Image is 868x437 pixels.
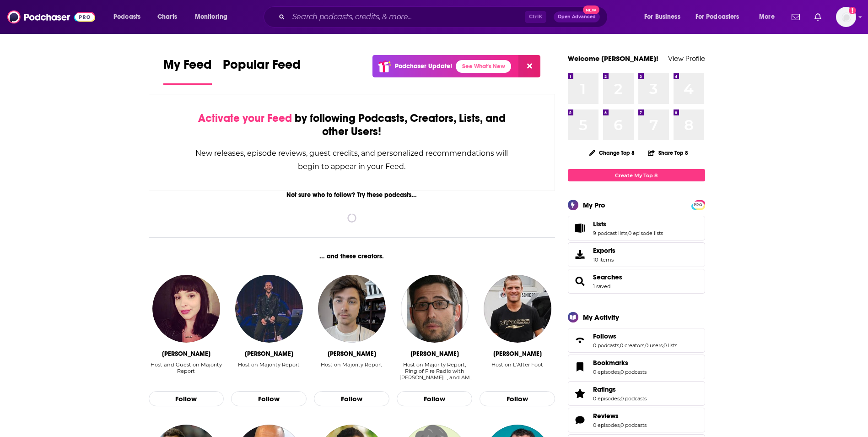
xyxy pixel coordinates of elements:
[289,10,525,24] input: Search podcasts, credits, & more...
[593,257,615,263] span: 10 items
[593,273,622,281] span: Searches
[593,342,619,349] a: 0 podcasts
[593,246,615,255] span: Exports
[644,11,680,23] span: For Business
[238,361,300,368] div: Host on Majority Report
[245,350,293,358] div: Michael J Brooks
[198,111,292,125] span: Activate your Feed
[149,361,224,374] div: Host and Guest on Majority Report
[314,391,389,407] button: Follow
[663,342,677,349] a: 0 lists
[558,15,596,19] span: Open Advanced
[583,201,605,209] div: My Pro
[568,242,705,267] a: Exports
[593,220,606,228] span: Lists
[568,381,705,406] span: Ratings
[647,144,689,162] button: Share Top 8
[410,350,459,358] div: Sam Seder
[571,334,589,347] a: Follows
[107,10,152,24] button: open menu
[571,361,589,373] a: Bookmarks
[491,361,543,368] div: Host on L'After Foot
[321,361,383,368] div: Host on Majority Report
[231,391,307,407] button: Follow
[668,54,705,63] a: View Profile
[690,10,753,24] button: open menu
[397,391,472,407] button: Follow
[163,57,212,85] a: My Feed
[593,359,647,367] a: Bookmarks
[195,147,509,173] div: New releases, episode reviews, guest credits, and personalized recommendations will begin to appe...
[836,7,856,27] span: Logged in as audreytaylor13
[568,355,705,379] span: Bookmarks
[195,112,509,138] div: by following Podcasts, Creators, Lists, and other Users!
[568,328,705,353] span: Follows
[493,350,542,358] div: Jerome Rothen
[620,422,647,428] a: 0 podcasts
[663,342,663,349] span: ,
[593,385,616,393] span: Ratings
[571,275,589,288] a: Searches
[189,10,239,24] button: open menu
[480,391,555,407] button: Follow
[693,201,704,208] a: PRO
[620,422,620,428] span: ,
[149,252,555,260] div: ... and these creators.
[693,202,704,208] span: PRO
[195,11,227,23] span: Monitoring
[593,369,620,375] a: 0 episodes
[571,387,589,400] a: Ratings
[397,361,472,381] div: Host on Majority Report, Ring of Fire Radio with Farr…, and AM Quickie
[584,147,641,158] button: Change Top 8
[571,248,589,261] span: Exports
[593,220,663,228] a: Lists
[593,230,627,236] a: 9 podcast lists
[568,408,705,432] span: Reviews
[628,230,663,236] a: 0 episode lists
[328,350,376,358] div: Matt Lech
[583,5,599,14] span: New
[836,7,856,27] img: User Profile
[149,361,224,381] div: Host and Guest on Majority Report
[593,332,616,340] span: Follows
[619,342,620,349] span: ,
[849,7,856,14] svg: Add a profile image
[593,283,610,290] a: 1 saved
[162,350,210,358] div: Jamie Peck
[638,10,692,24] button: open menu
[554,11,600,22] button: Open AdvancedNew
[397,361,472,381] div: Host on Majority Report, Ring of Fire Radio with [PERSON_NAME]…, and AM Quickie
[759,11,775,23] span: More
[811,9,825,25] a: Show notifications dropdown
[456,60,511,73] a: See What's New
[568,54,658,63] a: Welcome [PERSON_NAME]!
[152,275,220,343] img: Jamie Peck
[571,414,589,426] a: Reviews
[223,57,301,85] a: Popular Feed
[149,191,555,199] div: Not sure who to follow? Try these podcasts...
[645,342,663,349] a: 0 users
[620,342,644,349] a: 0 creators
[620,369,647,375] a: 0 podcasts
[620,369,620,375] span: ,
[788,9,803,25] a: Show notifications dropdown
[491,361,543,381] div: Host on L'After Foot
[620,395,620,402] span: ,
[836,7,856,27] button: Show profile menu
[627,230,628,236] span: ,
[568,269,705,294] span: Searches
[568,169,705,181] a: Create My Top 8
[593,385,647,393] a: Ratings
[238,361,300,381] div: Host on Majority Report
[113,11,140,23] span: Podcasts
[151,10,183,24] a: Charts
[7,8,95,26] img: Podchaser - Follow, Share and Rate Podcasts
[644,342,645,349] span: ,
[484,275,551,343] img: Jerome Rothen
[163,57,212,78] span: My Feed
[235,275,303,343] img: Michael J Brooks
[620,395,647,402] a: 0 podcasts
